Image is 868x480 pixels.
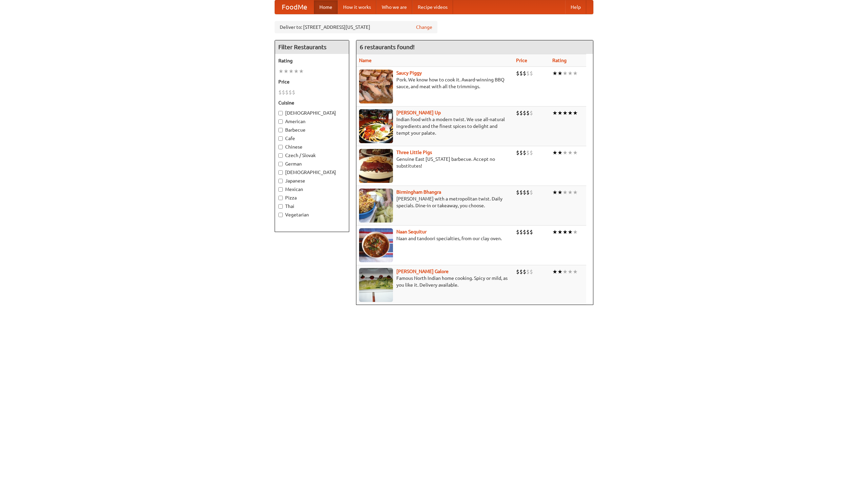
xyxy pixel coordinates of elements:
[359,189,393,223] img: bhangra.jpg
[278,119,283,124] input: American
[285,89,289,96] li: $
[278,169,346,176] label: [DEMOGRAPHIC_DATA]
[526,228,530,236] li: $
[278,57,346,64] h5: Rating
[376,0,412,14] a: Who we are
[396,110,441,115] a: [PERSON_NAME] Up
[278,136,283,141] input: Cafe
[278,145,283,149] input: Chinese
[552,149,557,156] li: ★
[278,152,346,159] label: Czech / Slovak
[278,111,283,115] input: [DEMOGRAPHIC_DATA]
[359,235,511,242] p: Naan and tandoori specialties, from our clay oven.
[396,189,441,195] b: Birmingham Bhangra
[278,110,346,116] label: [DEMOGRAPHIC_DATA]
[526,149,530,156] li: $
[278,177,346,184] label: Japanese
[530,70,533,77] li: $
[523,189,526,196] li: $
[359,268,393,302] img: currygalore.jpg
[552,189,557,196] li: ★
[568,268,573,275] li: ★
[278,186,346,193] label: Mexican
[516,70,519,77] li: $
[523,70,526,77] li: $
[568,109,573,117] li: ★
[523,109,526,117] li: $
[278,128,283,132] input: Barbecue
[396,150,432,155] a: Three Little Pigs
[359,156,511,169] p: Genuine East [US_STATE] barbecue. Accept no substitutes!
[573,189,578,196] li: ★
[516,268,519,275] li: $
[278,153,283,158] input: Czech / Slovak
[278,211,346,218] label: Vegetarian
[573,228,578,236] li: ★
[289,68,294,75] li: ★
[516,149,519,156] li: $
[516,189,519,196] li: $
[278,160,346,167] label: German
[278,213,283,217] input: Vegetarian
[289,89,292,96] li: $
[563,70,568,77] li: ★
[552,109,557,117] li: ★
[516,228,519,236] li: $
[573,149,578,156] li: ★
[278,118,346,125] label: American
[519,109,523,117] li: $
[278,194,346,201] label: Pizza
[359,70,393,103] img: saucy.jpg
[278,187,283,192] input: Mexican
[359,195,511,209] p: [PERSON_NAME] with a metropolitan twist. Daily specials. Dine-in or takeaway, you choose.
[557,228,563,236] li: ★
[563,109,568,117] li: ★
[568,70,573,77] li: ★
[552,268,557,275] li: ★
[278,135,346,142] label: Cafe
[557,189,563,196] li: ★
[359,116,511,136] p: Indian food with a modern twist. We use all-natural ingredients and the finest spices to delight ...
[396,229,427,234] b: Naan Sequitur
[360,44,415,50] ng-pluralize: 6 restaurants found!
[359,76,511,90] p: Pork. We know how to cook it. Award-winning BBQ sauce, and meat with all the trimmings.
[278,99,346,106] h5: Cuisine
[359,109,393,143] img: curryup.jpg
[552,58,567,63] a: Rating
[278,196,283,200] input: Pizza
[519,268,523,275] li: $
[359,228,393,262] img: naansequitur.jpg
[278,170,283,175] input: [DEMOGRAPHIC_DATA]
[338,0,376,14] a: How it works
[523,149,526,156] li: $
[412,0,453,14] a: Recipe videos
[314,0,338,14] a: Home
[552,70,557,77] li: ★
[396,70,422,76] a: Saucy Piggy
[573,70,578,77] li: ★
[278,179,283,183] input: Japanese
[278,127,346,133] label: Barbecue
[557,268,563,275] li: ★
[565,0,586,14] a: Help
[278,162,283,166] input: German
[516,109,519,117] li: $
[530,228,533,236] li: $
[278,78,346,85] h5: Price
[530,268,533,275] li: $
[294,68,299,75] li: ★
[557,109,563,117] li: ★
[526,189,530,196] li: $
[278,143,346,150] label: Chinese
[519,228,523,236] li: $
[526,109,530,117] li: $
[563,268,568,275] li: ★
[519,189,523,196] li: $
[573,268,578,275] li: ★
[526,70,530,77] li: $
[359,58,372,63] a: Name
[523,268,526,275] li: $
[396,269,449,274] b: [PERSON_NAME] Galore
